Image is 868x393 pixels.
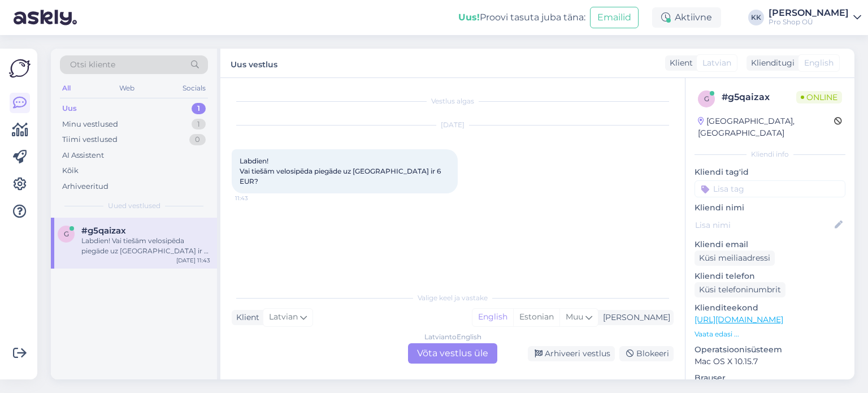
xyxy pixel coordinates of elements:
[652,7,721,28] div: Aktiivne
[769,18,849,27] div: Pro Shop OÜ
[472,309,513,326] div: English
[9,58,31,79] img: Askly Logo
[232,312,259,323] div: Klient
[695,372,845,384] p: Brauser
[566,312,583,322] span: Muu
[528,346,615,361] div: Arhiveeri vestlus
[62,119,118,130] div: Minu vestlused
[189,134,206,145] div: 0
[698,115,834,139] div: [GEOGRAPHIC_DATA], [GEOGRAPHIC_DATA]
[598,312,670,323] div: [PERSON_NAME]
[590,7,639,28] button: Emailid
[513,309,559,326] div: Estonian
[108,201,160,211] span: Uued vestlused
[62,103,77,114] div: Uus
[62,181,108,192] div: Arhiveeritud
[619,346,674,361] div: Blokeeri
[192,103,206,114] div: 1
[62,165,79,176] div: Kõik
[232,120,674,130] div: [DATE]
[695,314,783,325] a: [URL][DOMAIN_NAME]
[769,8,849,18] div: [PERSON_NAME]
[64,230,69,238] span: g
[695,302,845,314] p: Klienditeekond
[704,94,709,103] span: g
[796,91,842,103] span: Online
[232,96,674,106] div: Vestlus algas
[769,8,861,27] a: [PERSON_NAME]Pro Shop OÜ
[176,256,210,265] div: [DATE] 11:43
[62,150,104,161] div: AI Assistent
[60,81,73,96] div: All
[804,57,834,69] span: English
[408,343,497,364] div: Võta vestlus üle
[695,166,845,178] p: Kliendi tag'id
[695,251,775,266] div: Küsi meiliaadressi
[424,332,481,342] div: Latvian to English
[695,202,845,214] p: Kliendi nimi
[231,55,277,71] label: Uus vestlus
[117,81,137,96] div: Web
[81,226,126,236] span: #g5qaizax
[240,157,442,185] span: Labdien! Vai tiešām velosipēda piegāde uz [GEOGRAPHIC_DATA] ir 6 EUR?
[235,194,277,202] span: 11:43
[81,236,210,256] div: Labdien! Vai tiešām velosipēda piegāde uz [GEOGRAPHIC_DATA] ir 6 EUR?
[458,11,585,24] div: Proovi tasuta juba täna:
[232,293,674,303] div: Valige keel ja vastake
[269,311,298,323] span: Latvian
[702,57,731,69] span: Latvian
[695,282,785,297] div: Küsi telefoninumbrit
[458,12,480,23] b: Uus!
[70,59,115,71] span: Otsi kliente
[695,270,845,282] p: Kliendi telefon
[695,219,832,231] input: Lisa nimi
[695,180,845,197] input: Lisa tag
[665,57,693,69] div: Klient
[180,81,208,96] div: Socials
[695,329,845,339] p: Vaata edasi ...
[722,90,796,104] div: # g5qaizax
[695,149,845,159] div: Kliendi info
[695,239,845,251] p: Kliendi email
[747,57,795,69] div: Klienditugi
[192,119,206,130] div: 1
[695,356,845,368] p: Mac OS X 10.15.7
[62,134,118,145] div: Tiimi vestlused
[748,10,764,25] div: KK
[695,344,845,356] p: Operatsioonisüsteem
